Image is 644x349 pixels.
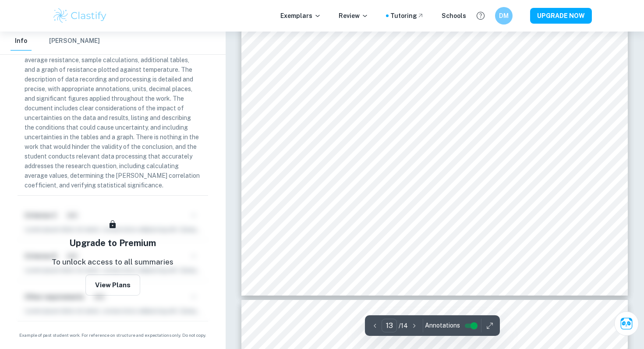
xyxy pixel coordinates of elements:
span: Annotations [425,321,460,330]
p: Exemplars [280,11,321,21]
button: View Plans [85,275,140,296]
p: The student clearly describes how the data was obtained and processed, presenting raw data in a n... [25,36,201,190]
a: Tutoring [390,11,424,21]
h5: Upgrade to Premium [69,236,156,250]
button: Help and Feedback [473,8,488,23]
button: DM [495,7,513,25]
p: To unlock access to all summaries [52,257,173,268]
span: Example of past student work. For reference on structure and expectations only. Do not copy. [11,332,215,338]
h6: DM [499,11,509,21]
button: UPGRADE NOW [530,8,592,24]
img: Clastify logo [52,7,108,25]
p: / 14 [399,321,408,331]
a: Schools [442,11,466,21]
button: Ask Clai [614,311,639,336]
button: [PERSON_NAME] [49,32,100,51]
p: Review [339,11,368,21]
button: Info [11,32,32,51]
